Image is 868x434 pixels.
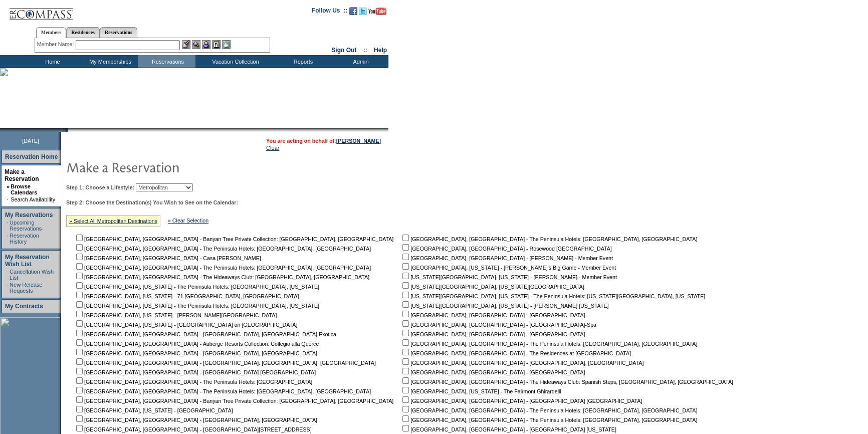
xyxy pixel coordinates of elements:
nobr: [GEOGRAPHIC_DATA], [GEOGRAPHIC_DATA] - The Hideaways Club: Spanish Steps, [GEOGRAPHIC_DATA], [GEO... [400,379,733,385]
td: · [7,233,9,245]
a: Cancellation Wish List [10,269,54,281]
td: · [7,269,9,281]
td: · [7,220,9,232]
nobr: [GEOGRAPHIC_DATA], [US_STATE] - [PERSON_NAME][GEOGRAPHIC_DATA] [74,312,277,318]
a: Sign Out [331,47,356,54]
img: b_edit.gif [182,40,190,49]
a: Clear [266,145,279,151]
img: pgTtlMakeReservation.gif [66,157,267,177]
a: Follow us on Twitter [359,10,367,16]
img: promoShadowLeftCorner.gif [64,128,68,132]
nobr: [GEOGRAPHIC_DATA], [GEOGRAPHIC_DATA] - Auberge Resorts Collection: Collegio alla Querce [74,341,319,347]
img: blank.gif [68,128,69,132]
img: Follow us on Twitter [359,7,367,15]
nobr: [GEOGRAPHIC_DATA], [US_STATE] - The Peninsula Hotels: [GEOGRAPHIC_DATA], [US_STATE] [74,303,319,309]
a: Reservations [100,27,137,38]
b: » [7,183,10,189]
nobr: [GEOGRAPHIC_DATA], [GEOGRAPHIC_DATA] - [GEOGRAPHIC_DATA], [GEOGRAPHIC_DATA] [74,417,317,423]
nobr: [GEOGRAPHIC_DATA], [GEOGRAPHIC_DATA] - Casa [PERSON_NAME] [74,255,261,261]
nobr: [GEOGRAPHIC_DATA], [US_STATE] - 71 [GEOGRAPHIC_DATA], [GEOGRAPHIC_DATA] [74,293,299,299]
a: Subscribe to our YouTube Channel [368,10,386,16]
nobr: [GEOGRAPHIC_DATA], [GEOGRAPHIC_DATA] - The Peninsula Hotels: [GEOGRAPHIC_DATA], [GEOGRAPHIC_DATA] [74,265,371,271]
nobr: [GEOGRAPHIC_DATA], [GEOGRAPHIC_DATA] - [PERSON_NAME] - Member Event [400,255,613,261]
nobr: [GEOGRAPHIC_DATA], [GEOGRAPHIC_DATA] - The Peninsula Hotels: [GEOGRAPHIC_DATA], [GEOGRAPHIC_DATA] [400,341,697,347]
nobr: [GEOGRAPHIC_DATA], [GEOGRAPHIC_DATA] - The Peninsula Hotels: [GEOGRAPHIC_DATA], [GEOGRAPHIC_DATA] [400,407,697,413]
td: Reports [273,55,331,68]
nobr: [GEOGRAPHIC_DATA], [GEOGRAPHIC_DATA] - Rosewood [GEOGRAPHIC_DATA] [400,246,611,252]
nobr: [GEOGRAPHIC_DATA], [GEOGRAPHIC_DATA] - [GEOGRAPHIC_DATA]-Spa [400,322,596,328]
a: Browse Calendars [11,183,37,195]
nobr: [GEOGRAPHIC_DATA], [GEOGRAPHIC_DATA] - The Peninsula Hotels: [GEOGRAPHIC_DATA], [GEOGRAPHIC_DATA] [74,388,371,394]
img: Subscribe to our YouTube Channel [368,8,386,15]
a: » Select All Metropolitan Destinations [69,218,157,224]
a: New Release Requests [10,282,42,294]
a: My Reservation Wish List [5,254,50,268]
nobr: [GEOGRAPHIC_DATA], [GEOGRAPHIC_DATA] - [GEOGRAPHIC_DATA] [GEOGRAPHIC_DATA] [74,369,316,375]
a: Search Availability [11,196,55,202]
a: » Clear Selection [168,218,208,224]
nobr: [GEOGRAPHIC_DATA], [GEOGRAPHIC_DATA] - The Hideaways Club: [GEOGRAPHIC_DATA], [GEOGRAPHIC_DATA] [74,274,369,280]
img: Impersonate [202,40,210,49]
td: Vacation Collection [195,55,273,68]
nobr: [GEOGRAPHIC_DATA], [US_STATE] - [PERSON_NAME]'s Big Game - Member Event [400,265,616,271]
td: Home [23,55,80,68]
a: Residences [66,27,100,38]
img: View [192,40,200,49]
nobr: [GEOGRAPHIC_DATA], [GEOGRAPHIC_DATA] - [GEOGRAPHIC_DATA], [GEOGRAPHIC_DATA] [74,350,317,356]
a: Upcoming Reservations [10,220,42,232]
td: Admin [331,55,388,68]
nobr: [GEOGRAPHIC_DATA], [GEOGRAPHIC_DATA] - [GEOGRAPHIC_DATA] [GEOGRAPHIC_DATA] [400,398,642,404]
nobr: [GEOGRAPHIC_DATA], [US_STATE] - [GEOGRAPHIC_DATA] [74,407,233,413]
nobr: [US_STATE][GEOGRAPHIC_DATA], [US_STATE] - [PERSON_NAME] [US_STATE] [400,303,608,309]
nobr: [GEOGRAPHIC_DATA], [GEOGRAPHIC_DATA] - [GEOGRAPHIC_DATA] [US_STATE] [400,426,616,432]
nobr: [US_STATE][GEOGRAPHIC_DATA], [US_STATE][GEOGRAPHIC_DATA] [400,284,584,290]
td: Follow Us :: [312,6,347,18]
td: · [7,282,9,294]
a: [PERSON_NAME] [336,138,381,144]
a: Members [36,27,67,38]
nobr: [GEOGRAPHIC_DATA], [GEOGRAPHIC_DATA] - The Peninsula Hotels: [GEOGRAPHIC_DATA], [GEOGRAPHIC_DATA] [400,236,697,242]
nobr: [GEOGRAPHIC_DATA], [US_STATE] - The Peninsula Hotels: [GEOGRAPHIC_DATA], [US_STATE] [74,284,319,290]
nobr: [GEOGRAPHIC_DATA], [GEOGRAPHIC_DATA] - The Peninsula Hotels: [GEOGRAPHIC_DATA], [GEOGRAPHIC_DATA] [400,417,697,423]
span: [DATE] [22,138,39,144]
img: Become our fan on Facebook [349,7,357,15]
nobr: [GEOGRAPHIC_DATA], [GEOGRAPHIC_DATA] - The Peninsula Hotels: [GEOGRAPHIC_DATA], [GEOGRAPHIC_DATA] [74,246,371,252]
nobr: [US_STATE][GEOGRAPHIC_DATA], [US_STATE] - The Peninsula Hotels: [US_STATE][GEOGRAPHIC_DATA], [US_... [400,293,705,299]
span: :: [363,47,367,54]
img: Reservations [212,40,221,49]
a: Reservation History [10,233,39,245]
nobr: [GEOGRAPHIC_DATA], [GEOGRAPHIC_DATA] - The Residences at [GEOGRAPHIC_DATA] [400,350,631,356]
nobr: [GEOGRAPHIC_DATA], [GEOGRAPHIC_DATA] - [GEOGRAPHIC_DATA], [GEOGRAPHIC_DATA] [400,360,643,366]
nobr: [GEOGRAPHIC_DATA], [GEOGRAPHIC_DATA] - [GEOGRAPHIC_DATA][STREET_ADDRESS] [74,426,312,432]
nobr: [GEOGRAPHIC_DATA], [GEOGRAPHIC_DATA] - [GEOGRAPHIC_DATA], [GEOGRAPHIC_DATA] Exotica [74,331,336,337]
nobr: [GEOGRAPHIC_DATA], [GEOGRAPHIC_DATA] - [GEOGRAPHIC_DATA] [400,331,585,337]
nobr: [GEOGRAPHIC_DATA], [GEOGRAPHIC_DATA] - [GEOGRAPHIC_DATA] [400,312,585,318]
a: Make a Reservation [5,168,39,182]
nobr: [GEOGRAPHIC_DATA], [US_STATE] - [GEOGRAPHIC_DATA] on [GEOGRAPHIC_DATA] [74,322,297,328]
nobr: [GEOGRAPHIC_DATA], [GEOGRAPHIC_DATA] - Banyan Tree Private Collection: [GEOGRAPHIC_DATA], [GEOGRA... [74,398,393,404]
b: Step 1: Choose a Lifestyle: [66,184,134,190]
a: Reservation Home [5,153,58,160]
span: You are acting on behalf of: [266,138,381,144]
img: b_calculator.gif [222,40,231,49]
nobr: [GEOGRAPHIC_DATA], [US_STATE] - The Fairmont Ghirardelli [400,388,561,394]
td: · [7,196,10,202]
a: Help [374,47,387,54]
nobr: [GEOGRAPHIC_DATA], [GEOGRAPHIC_DATA] - [GEOGRAPHIC_DATA] [400,369,585,375]
nobr: [GEOGRAPHIC_DATA], [GEOGRAPHIC_DATA] - The Peninsula Hotels: [GEOGRAPHIC_DATA] [74,379,312,385]
div: Member Name: [37,40,76,49]
b: Step 2: Choose the Destination(s) You Wish to See on the Calendar: [66,199,238,205]
td: Reservations [138,55,195,68]
td: My Memberships [80,55,138,68]
a: Become our fan on Facebook [349,10,357,16]
nobr: [US_STATE][GEOGRAPHIC_DATA], [US_STATE] - [PERSON_NAME] - Member Event [400,274,617,280]
a: My Reservations [5,211,53,219]
nobr: [GEOGRAPHIC_DATA], [GEOGRAPHIC_DATA] - Banyan Tree Private Collection: [GEOGRAPHIC_DATA], [GEOGRA... [74,236,393,242]
nobr: [GEOGRAPHIC_DATA], [GEOGRAPHIC_DATA] - [GEOGRAPHIC_DATA]: [GEOGRAPHIC_DATA], [GEOGRAPHIC_DATA] [74,360,376,366]
a: My Contracts [5,303,43,310]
